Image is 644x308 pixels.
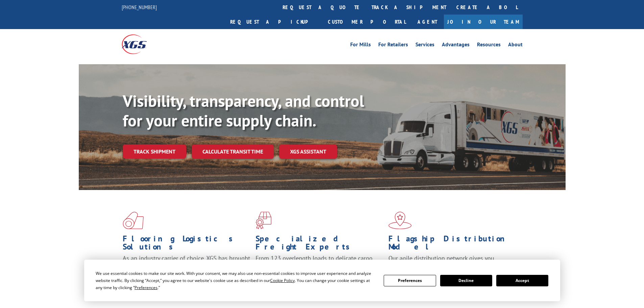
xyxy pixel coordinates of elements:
[388,235,516,254] h1: Flagship Distribution Model
[442,42,470,49] a: Advantages
[123,90,364,131] b: Visibility, transparency, and control for your entire supply chain.
[496,275,548,286] button: Accept
[388,212,412,229] img: xgs-icon-flagship-distribution-model-red
[122,4,157,10] a: [PHONE_NUMBER]
[415,42,434,49] a: Services
[270,278,295,283] span: Cookie Policy
[323,15,411,29] a: Customer Portal
[256,235,383,254] h1: Specialized Freight Experts
[123,212,144,229] img: xgs-icon-total-supply-chain-intelligence-red
[123,254,250,278] span: As an industry carrier of choice, XGS has brought innovation and dedication to flooring logistics...
[135,285,158,290] span: Preferences
[256,254,383,284] p: From 123 overlength loads to delicate cargo, our experienced staff knows the best way to move you...
[440,275,492,286] button: Decline
[256,212,271,229] img: xgs-icon-focused-on-flooring-red
[96,270,376,291] div: We use essential cookies to make our site work. With your consent, we may also use non-essential ...
[444,15,523,29] a: Join Our Team
[378,42,408,49] a: For Retailers
[384,275,436,286] button: Preferences
[508,42,523,49] a: About
[123,235,251,254] h1: Flooring Logistics Solutions
[123,144,186,159] a: Track shipment
[477,42,501,49] a: Resources
[192,144,274,159] a: Calculate transit time
[84,260,560,301] div: Cookie Consent Prompt
[279,144,337,159] a: XGS ASSISTANT
[388,254,513,270] span: Our agile distribution network gives you nationwide inventory management on demand.
[350,42,371,49] a: For Mills
[225,15,323,29] a: Request a pickup
[411,15,444,29] a: Agent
